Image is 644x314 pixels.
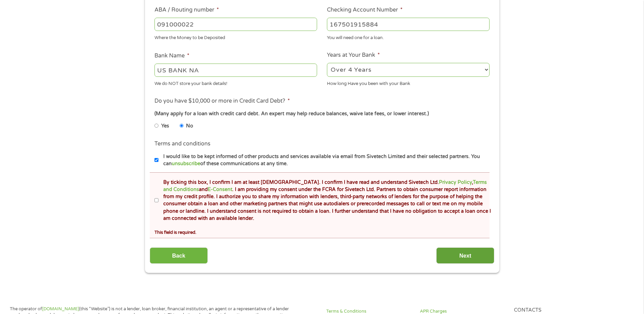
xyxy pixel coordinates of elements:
[172,161,200,167] a: unsubscribe
[154,52,189,59] label: Bank Name
[159,179,492,222] label: By ticking this box, I confirm I am at least [DEMOGRAPHIC_DATA]. I confirm I have read and unders...
[514,307,600,314] h4: Contacts
[327,78,490,87] div: How long Have you been with your Bank
[154,32,317,41] div: Where the Money to be Deposited
[439,179,472,185] a: Privacy Policy
[436,247,494,264] input: Next
[154,98,290,105] label: Do you have $10,000 or more in Credit Card Debt?
[150,247,208,264] input: Back
[42,306,79,312] a: [DOMAIN_NAME]
[327,18,490,31] input: 345634636
[154,18,317,31] input: 263177916
[327,52,380,59] label: Years at Your Bank
[154,110,489,118] div: (Many apply for a loan with credit card debt. An expert may help reduce balances, waive late fees...
[154,78,317,87] div: We do NOT store your bank details!
[327,6,403,14] label: Checking Account Number
[154,227,489,236] div: This field is required.
[208,187,232,192] a: E-Consent
[161,122,169,130] label: Yes
[154,6,219,14] label: ABA / Routing number
[327,32,490,41] div: You will need one for a loan.
[159,153,492,168] label: I would like to be kept informed of other products and services available via email from Sivetech...
[186,122,193,130] label: No
[154,140,210,147] label: Terms and conditions
[163,179,487,192] a: Terms and Conditions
